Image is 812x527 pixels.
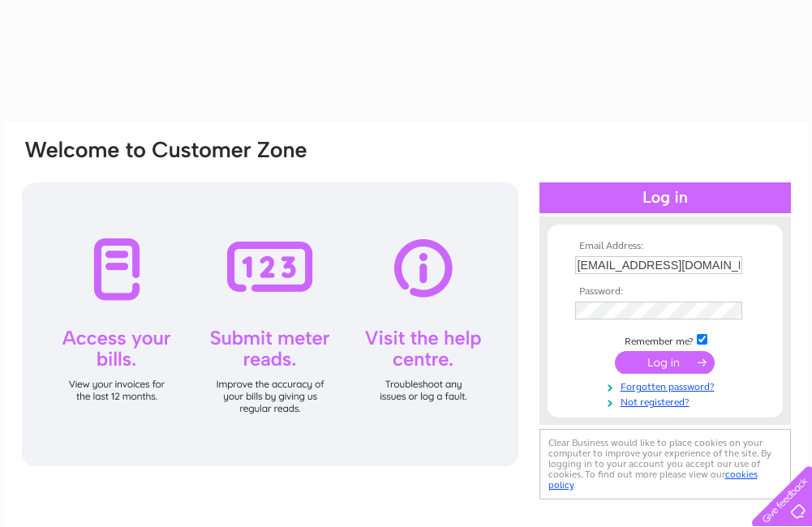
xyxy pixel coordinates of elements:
[571,286,759,298] th: Password:
[548,469,758,491] a: cookies policy
[615,351,715,374] input: Submit
[575,393,759,409] a: Not registered?
[539,429,791,499] div: Clear Business would like to place cookies on your computer to improve your experience of the sit...
[571,332,759,348] td: Remember me?
[575,378,759,393] a: Forgotten password?
[571,241,759,252] th: Email Address:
